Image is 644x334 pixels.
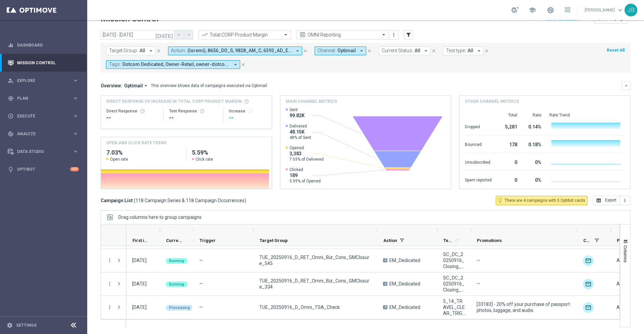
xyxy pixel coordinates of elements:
[549,112,625,118] div: Rate Trend
[583,238,592,243] span: Channel
[8,113,72,119] div: Execute
[7,96,79,101] button: gps_fixed Plan keyboard_arrow_right
[109,48,138,54] span: Target Group:
[166,238,182,243] span: Current Status
[110,157,128,162] span: Open rate
[504,197,585,203] span: There are 4 campaigns with 5 Optibot cards
[622,81,631,90] button: keyboard_arrow_down
[199,281,203,286] span: —
[7,322,13,328] i: settings
[140,48,145,54] span: All
[8,131,72,137] div: Analyze
[17,160,70,178] a: Optibot
[248,108,253,114] button: refresh
[500,139,517,149] div: 178
[8,149,72,155] div: Data Studio
[7,113,79,119] div: play_circle_outline Execute keyboard_arrow_right
[596,198,601,203] i: open_in_browser
[132,304,147,310] div: 16 Sep 2025, Tuesday
[169,108,218,114] div: Test Response
[625,4,637,16] div: JB
[303,49,308,53] i: close
[443,298,465,316] span: 5_14_TRAVEL_CLEAR_TRIGGER
[289,167,321,172] span: Clicked
[606,47,625,54] button: Reset All
[443,251,465,269] span: SC_DC_20250916_Closing_GMEmail_ST545
[155,32,173,38] i: [DATE]
[122,62,230,67] span: Dotcom Dedicated Owner-Retail owner-dotcom-dedicated owner-omni-dedicated + 1 more
[366,47,372,55] button: close
[166,257,187,264] colored-tag: Running
[196,157,213,162] span: Click rate
[616,258,627,263] span: Auto
[8,95,72,101] div: Plan
[166,304,193,311] colored-tag: Processing
[476,48,482,54] i: arrow_drop_down
[17,36,79,54] a: Dashboard
[17,79,72,83] span: Explore
[17,132,72,136] span: Analyze
[496,196,588,205] button: lightbulb_outline There are 4 campaigns with 5 Optibot cards
[7,167,79,172] button: lightbulb Optibot +10
[118,215,202,220] div: Row Groups
[583,302,594,313] div: Optimail
[192,149,266,157] h2: 5.59%
[389,281,420,287] span: EM_Dedicated
[7,149,79,154] div: Data Studio keyboard_arrow_right
[289,123,311,129] span: Delivered
[72,131,79,137] i: keyboard_arrow_right
[259,254,372,266] span: TUE_20250916_D_RET_Omni_Biz_Cons_GMClosure_545
[8,54,79,72] div: Mission Control
[106,47,156,55] button: Target Group: All arrow_drop_down
[107,257,113,263] button: more_vert
[297,30,389,39] ng-select: OMNI Reporting
[525,174,541,185] div: 0%
[500,174,517,185] div: 0
[406,32,412,38] i: filter_alt
[17,96,72,100] span: Plan
[477,281,480,287] span: —
[107,281,113,287] i: more_vert
[289,172,321,178] span: 189
[525,121,541,132] div: 0.14%
[383,305,387,309] span: A
[184,30,193,39] button: arrow_forward
[299,31,306,38] i: preview
[106,114,158,122] div: --
[359,48,365,54] i: arrow_drop_down
[616,281,627,286] span: Auto
[383,238,397,243] span: Action
[151,83,267,89] div: This overview shows data of campaigns executed via Optimail
[169,259,184,263] span: Running
[453,237,460,244] span: Calculate column
[337,48,356,54] span: Optimail
[465,98,519,104] h4: Other channel metrics
[289,145,324,151] span: Opened
[623,245,628,262] span: Columns
[187,48,292,54] span: (loremi), 8656_DO_S, 9828_AM_C, 6393_AD_E/S, 6400_DO_E, TempoRincid_UTLABO, ET_DolorEmag_A2, EN_A...
[389,257,420,263] span: EM_Dedicated
[525,112,541,118] div: Rate
[624,83,629,88] i: keyboard_arrow_down
[465,139,492,149] div: Bounced
[260,238,288,243] span: Target Group
[289,112,305,118] span: 99.82K
[7,60,79,66] button: Mission Control
[389,304,420,310] span: EM_Dedicated
[318,48,336,54] span: Channel:
[315,47,366,55] button: Channel: Optimail arrow_drop_down
[391,32,396,37] i: more_vert
[241,62,246,67] i: close
[106,149,181,157] h2: 7.03%
[390,31,397,39] button: more_vert
[70,167,79,171] div: +10
[199,258,203,263] span: —
[8,160,79,178] div: Optibot
[616,305,627,310] span: Auto
[289,129,311,135] span: 48.15K
[593,196,620,205] button: open_in_browser Export
[174,30,184,39] button: arrow_back
[106,98,242,104] span: Direct Response VS Increase In Total CORP Product Margin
